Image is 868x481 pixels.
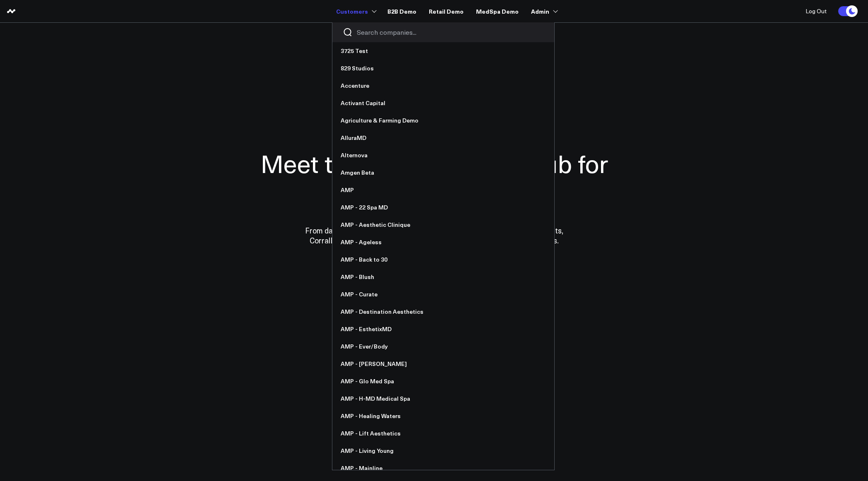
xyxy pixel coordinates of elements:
a: Alternova [332,147,554,164]
a: MedSpa Demo [476,4,519,19]
a: AMP - Curate [332,286,554,303]
a: AMP - H-MD Medical Spa [332,390,554,407]
a: B2B Demo [387,4,416,19]
a: AMP - Destination Aesthetics [332,303,554,320]
a: AMP - EsthetixMD [332,320,554,338]
input: Search companies input [357,28,544,37]
a: AMP - Mainline [332,459,554,477]
p: From data cleansing and integration to personalized dashboards and insights, CorralData automates... [287,226,581,245]
a: AMP - Lift Aesthetics [332,425,554,442]
a: Accenture [332,77,554,94]
a: AMP - 22 Spa MD [332,199,554,216]
a: AMP - Living Young [332,442,554,459]
a: AMP - Ever/Body [332,338,554,355]
a: AMP - Blush [332,268,554,286]
a: AMP - Ageless [332,233,554,251]
a: Customers [336,4,375,19]
a: AMP - Healing Waters [332,407,554,425]
a: AMP - Aesthetic Clinique [332,216,554,233]
a: 829 Studios [332,60,554,77]
a: AlluraMD [332,129,554,147]
a: Amgen Beta [332,164,554,181]
button: Search companies button [343,27,353,37]
a: 3725 Test [332,42,554,60]
a: Agriculture & Farming Demo [332,112,554,129]
a: Admin [531,4,556,19]
a: Activant Capital [332,94,554,112]
h1: Meet the all-in-one data hub for ambitious teams [231,148,637,209]
a: AMP - Glo Med Spa [332,373,554,390]
a: AMP - [PERSON_NAME] [332,355,554,373]
a: AMP - Back to 30 [332,251,554,268]
a: Retail Demo [429,4,464,19]
a: AMP [332,181,554,199]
